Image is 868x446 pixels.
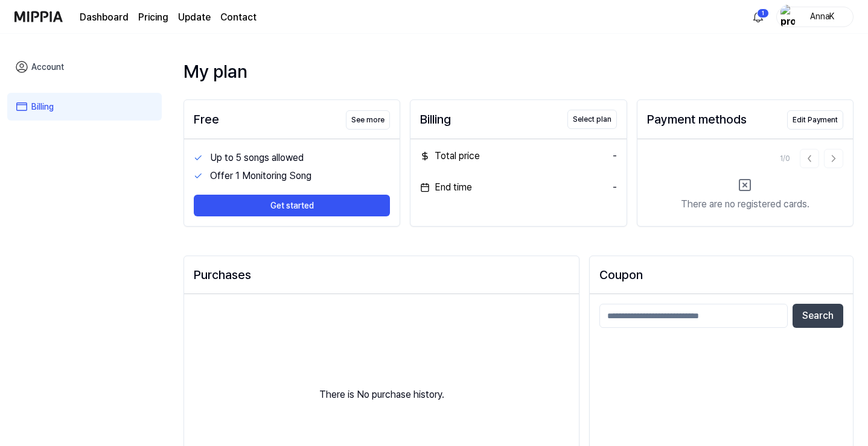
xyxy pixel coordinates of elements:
[210,151,391,165] div: Up to 5 songs allowed
[194,266,569,284] div: Purchases
[787,110,843,130] button: Edit Payment
[346,109,390,130] a: See more
[776,7,854,27] button: profileAnnaK
[787,109,843,130] a: Edit Payment
[647,110,747,128] div: Payment methods
[420,149,480,163] div: Total price
[780,153,790,164] div: 1 / 0
[7,93,162,121] a: Billing
[80,10,129,25] a: Dashboard
[681,197,809,212] div: There are no registered cards.
[613,180,617,195] div: -
[178,10,211,25] a: Update
[210,169,391,183] div: Offer 1 Monitoring Song
[613,149,617,163] div: -
[751,10,765,24] img: 알림
[138,10,168,25] a: Pricing
[194,195,390,216] button: Get started
[599,266,843,284] h2: Coupon
[183,58,854,85] div: My plan
[194,185,390,216] a: Get started
[7,53,162,81] a: Account
[567,110,617,129] button: Select plan
[420,110,451,128] div: Billing
[757,8,769,18] div: 1
[220,10,257,25] a: Contact
[748,7,768,27] button: 알림1
[346,110,390,130] button: See more
[194,110,219,128] div: Free
[793,304,843,328] button: Search
[799,10,846,23] div: AnnaK
[780,5,795,29] img: profile
[420,180,472,195] div: End time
